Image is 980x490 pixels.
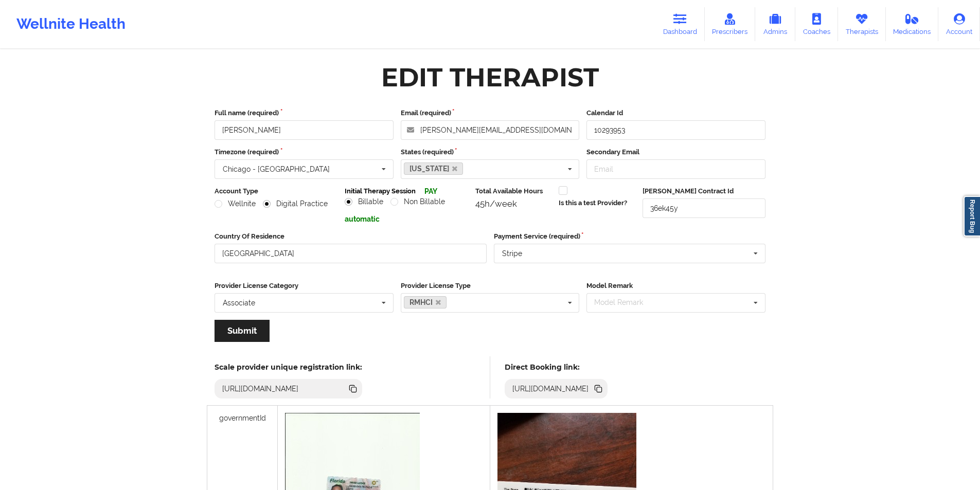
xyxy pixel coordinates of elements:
[508,384,593,394] div: [URL][DOMAIN_NAME]
[502,250,522,257] div: Stripe
[424,186,437,196] p: PAY
[404,162,464,175] a: [US_STATE]
[218,384,303,394] div: [URL][DOMAIN_NAME]
[795,7,838,41] a: Coaches
[263,199,328,208] label: Digital Practice
[586,120,765,140] input: Calendar Id
[643,198,765,218] input: Deel Contract Id
[586,147,765,157] label: Secondary Email
[215,320,270,342] button: Submit
[559,198,627,208] label: Is this a test Provider?
[223,166,330,173] div: Chicago - [GEOGRAPHIC_DATA]
[215,281,394,291] label: Provider License Category
[505,362,608,372] h5: Direct Booking link:
[345,214,468,224] p: automatic
[404,296,447,308] a: RMHCI
[475,186,551,196] label: Total Available Hours
[381,61,599,94] div: Edit Therapist
[215,108,394,118] label: Full name (required)
[215,199,256,208] label: Wellnite
[390,197,445,206] label: Non Billable
[215,362,362,372] h5: Scale provider unique registration link:
[643,186,765,196] label: [PERSON_NAME] Contract Id
[705,7,756,41] a: Prescribers
[215,186,337,196] label: Account Type
[401,120,580,140] input: Email address
[345,197,383,206] label: Billable
[401,281,580,291] label: Provider License Type
[215,147,394,157] label: Timezone (required)
[838,7,886,41] a: Therapists
[755,7,795,41] a: Admins
[345,186,416,196] label: Initial Therapy Session
[215,120,394,140] input: Full name
[494,231,766,242] label: Payment Service (required)
[401,108,580,118] label: Email (required)
[586,281,765,291] label: Model Remark
[475,198,551,209] div: 45h/week
[223,299,255,306] div: Associate
[886,7,939,41] a: Medications
[586,159,765,179] input: Email
[401,147,580,157] label: States (required)
[592,297,658,308] div: Model Remark
[938,7,980,41] a: Account
[586,108,765,118] label: Calendar Id
[655,7,705,41] a: Dashboard
[964,196,980,237] a: Report Bug
[215,231,487,242] label: Country Of Residence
